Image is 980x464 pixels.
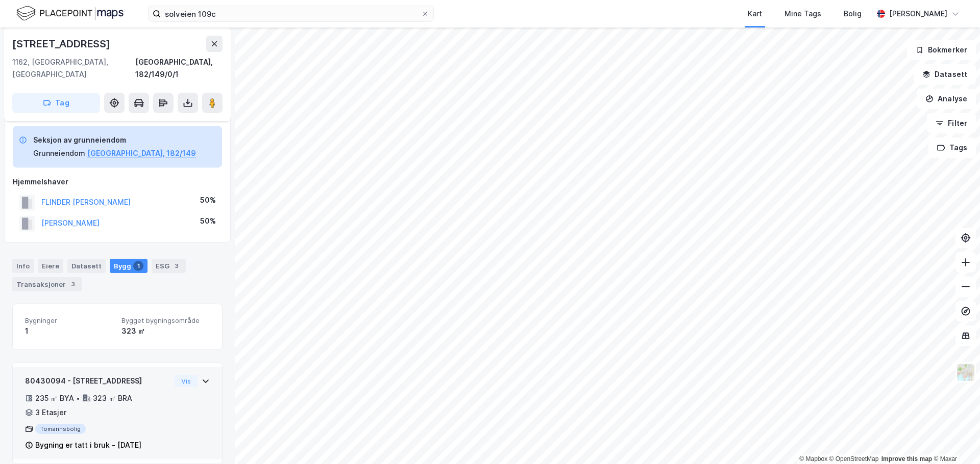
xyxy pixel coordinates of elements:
div: Transaksjoner [12,277,82,291]
div: Bygg [110,259,148,273]
div: Datasett [67,259,106,273]
a: OpenStreetMap [829,455,879,462]
button: [GEOGRAPHIC_DATA], 182/149 [87,147,196,159]
div: 323 ㎡ [121,325,210,337]
div: [GEOGRAPHIC_DATA], 182/149/0/1 [135,56,223,80]
div: Grunneiendom [33,147,85,159]
a: Mapbox [799,455,827,462]
div: 3 Etasjer [35,406,66,419]
button: Bokmerker [907,40,976,60]
div: 1162, [GEOGRAPHIC_DATA], [GEOGRAPHIC_DATA] [12,56,135,80]
span: Bygget bygningsområde [121,316,210,325]
div: 1 [133,261,143,271]
div: Kart [748,8,762,20]
div: 3 [68,279,78,289]
div: 50% [200,194,216,206]
div: 80430094 - [STREET_ADDRESS] [25,375,170,387]
input: Søk på adresse, matrikkel, gårdeiere, leietakere eller personer [161,6,421,21]
div: 323 ㎡ BRA [93,392,132,404]
button: Tag [12,93,100,113]
div: Seksjon av grunneiendom [33,134,196,146]
div: Kontrollprogram for chat [929,415,980,464]
div: 50% [200,215,216,227]
img: Z [956,363,975,382]
img: logo.f888ab2527a4732fd821a326f86c7f29.svg [16,5,124,22]
div: 1 [25,325,113,337]
div: ESG [152,259,186,273]
div: • [76,394,80,402]
span: Bygninger [25,316,113,325]
button: Tags [928,138,976,158]
div: Eiere [38,259,63,273]
a: Improve this map [881,455,932,462]
button: Vis [175,375,198,387]
div: [PERSON_NAME] [889,8,947,20]
iframe: Chat Widget [929,415,980,464]
button: Datasett [914,64,976,85]
div: Bygning er tatt i bruk - [DATE] [35,439,141,451]
div: Bolig [844,8,862,20]
button: Filter [927,113,976,133]
div: 3 [171,261,182,271]
div: [STREET_ADDRESS] [12,36,112,52]
div: Hjemmelshaver [13,176,222,188]
div: 235 ㎡ BYA [35,392,74,404]
div: Mine Tags [785,8,821,20]
button: Analyse [917,89,976,109]
div: Info [12,259,34,273]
